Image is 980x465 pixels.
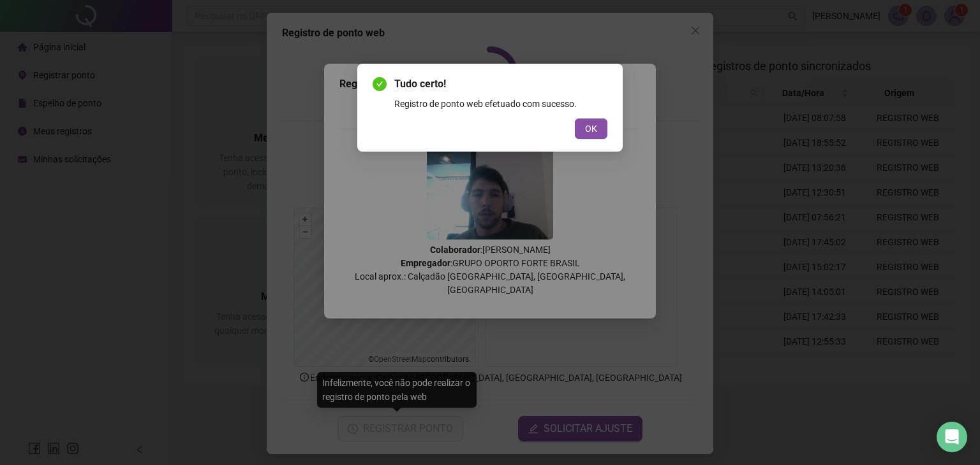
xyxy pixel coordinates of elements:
button: OK [575,118,607,139]
span: OK [585,122,597,136]
span: check-circle [373,77,387,91]
div: Open Intercom Messenger [937,422,967,452]
span: Tudo certo! [394,76,607,92]
div: Registro de ponto web efetuado com sucesso. [394,97,607,111]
